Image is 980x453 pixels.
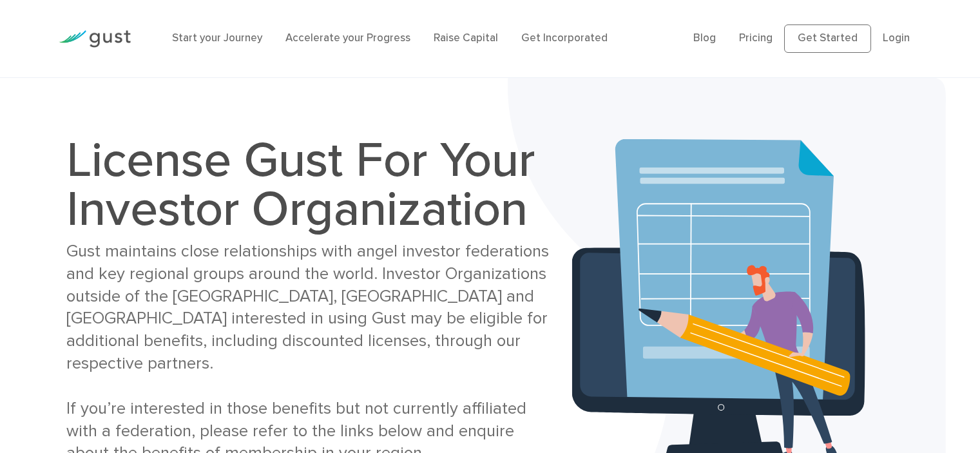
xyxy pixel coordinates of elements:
a: Start your Journey [172,32,262,44]
a: Accelerate your Progress [285,32,410,44]
a: Pricing [739,32,773,44]
a: Blog [693,32,716,44]
a: Login [883,32,910,44]
img: Gust Logo [59,30,131,48]
a: Get Incorporated [521,32,608,44]
h1: License Gust For Your Investor Organization [66,136,553,234]
a: Get Started [784,24,871,53]
a: Raise Capital [434,32,498,44]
